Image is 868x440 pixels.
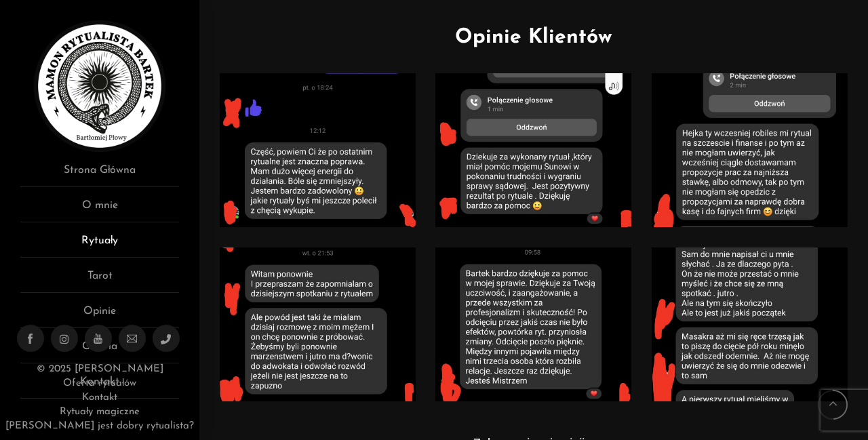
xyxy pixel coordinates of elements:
[82,393,117,403] a: Kontakt
[20,162,179,187] a: Strona Główna
[34,20,165,152] img: Rytualista Bartek
[20,197,179,222] a: O mnie
[20,268,179,293] a: Tarot
[63,378,136,388] a: Oferta rytuałów
[220,22,848,53] h2: Opinie Klientów
[20,233,179,258] a: Rytuały
[60,407,140,417] a: Rytuały magiczne
[5,421,194,431] a: [PERSON_NAME] jest dobry rytualista?
[20,303,179,328] a: Opinie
